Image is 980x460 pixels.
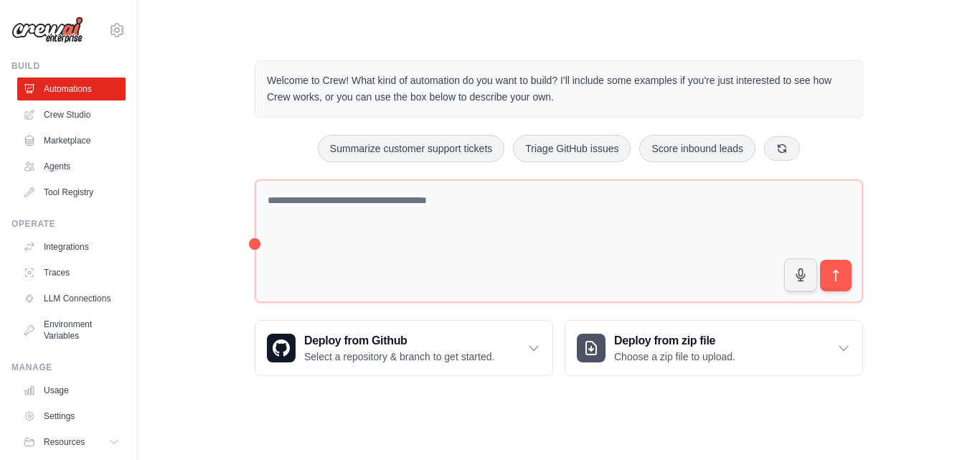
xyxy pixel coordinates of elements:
[11,362,126,373] div: Manage
[17,405,126,428] a: Settings
[614,332,735,349] h3: Deploy from zip file
[17,235,126,258] a: Integrations
[614,349,735,364] p: Choose a zip file to upload.
[17,379,126,402] a: Usage
[17,313,126,347] a: Environment Variables
[318,135,504,162] button: Summarize customer support tickets
[17,181,126,204] a: Tool Registry
[17,155,126,178] a: Agents
[17,78,126,100] a: Automations
[513,135,631,162] button: Triage GitHub issues
[11,17,83,44] img: Logo
[639,135,755,162] button: Score inbound leads
[304,332,494,349] h3: Deploy from Github
[304,349,494,364] p: Select a repository & branch to get started.
[17,287,126,310] a: LLM Connections
[44,436,85,448] span: Resources
[17,129,126,152] a: Marketplace
[17,261,126,284] a: Traces
[11,60,126,72] div: Build
[17,431,126,454] button: Resources
[267,72,851,105] p: Welcome to Crew! What kind of automation do you want to build? I'll include some examples if you'...
[11,218,126,230] div: Operate
[17,103,126,126] a: Crew Studio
